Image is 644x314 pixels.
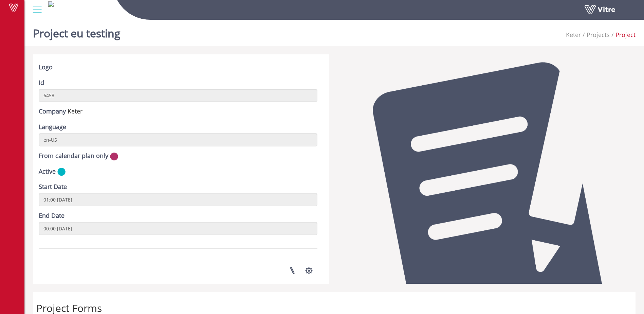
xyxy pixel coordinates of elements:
[610,31,636,39] li: Project
[39,123,66,132] label: Language
[566,31,581,39] span: 218
[48,1,54,7] img: 89a1e879-483e-4009-bea7-dbfb47cfb1c8.jpg
[39,211,65,220] label: End Date
[39,107,66,116] label: Company
[33,17,121,46] h1: Project eu testing
[39,152,108,160] label: From calendar plan only
[39,78,44,87] label: Id
[110,152,118,161] img: no
[39,63,53,72] label: Logo
[36,302,632,314] h2: Project Forms
[39,182,67,191] label: Start Date
[587,31,610,39] a: Projects
[57,168,66,176] img: yes
[68,107,82,115] span: 218
[39,167,56,176] label: Active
